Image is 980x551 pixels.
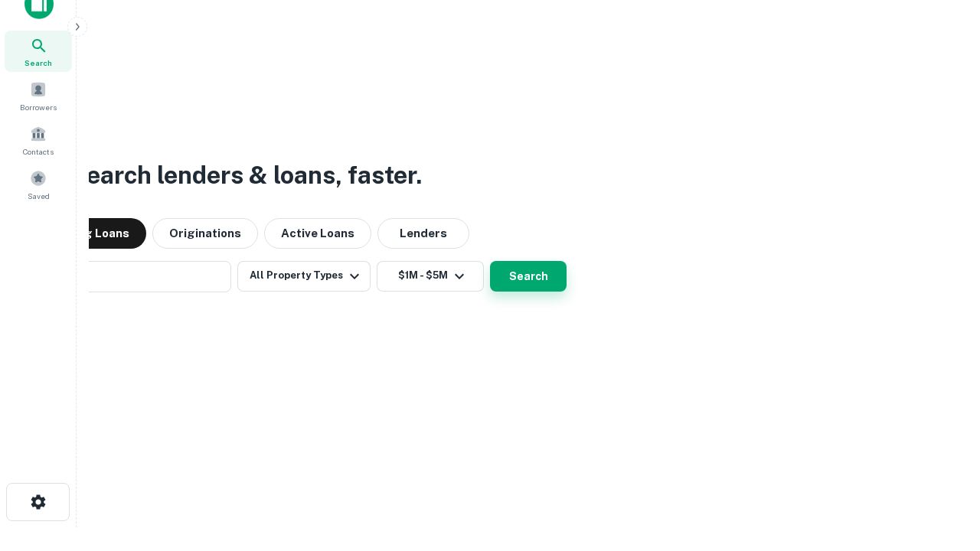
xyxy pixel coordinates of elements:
[152,218,258,249] button: Originations
[28,190,50,202] span: Saved
[377,218,469,249] button: Lenders
[5,75,72,116] a: Borrowers
[23,145,54,158] span: Contacts
[70,157,422,194] h3: Search lenders & loans, faster.
[237,261,371,292] button: All Property Types
[903,429,980,502] iframe: Chat Widget
[20,101,57,113] span: Borrowers
[490,261,567,292] button: Search
[377,261,484,292] button: $1M - $5M
[5,164,72,205] a: Saved
[5,31,72,72] a: Search
[24,57,52,69] span: Search
[264,218,371,249] button: Active Loans
[5,119,72,161] a: Contacts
